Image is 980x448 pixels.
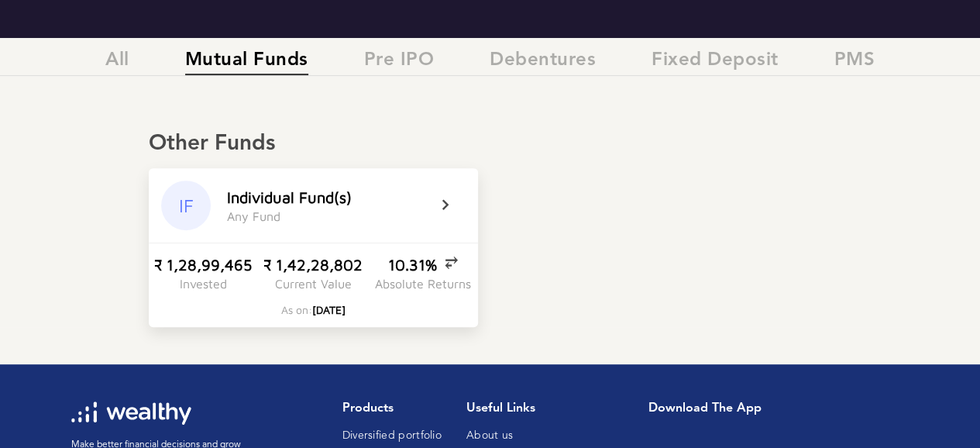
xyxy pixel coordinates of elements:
[648,401,896,416] h1: Download the app
[466,430,513,441] a: About us
[342,401,442,416] h1: Products
[185,50,308,75] span: Mutual Funds
[161,181,211,230] div: IF
[149,131,831,157] div: Other Funds
[490,50,596,75] span: Debentures
[652,50,779,75] span: Fixed Deposit
[342,430,442,441] a: Diversified portfolio
[388,256,458,274] div: 10.31%
[105,50,129,75] span: All
[154,256,252,274] div: ₹ 1,28,99,465
[180,277,227,291] div: Invested
[364,50,435,75] span: Pre IPO
[281,303,346,316] div: As on:
[834,50,875,75] span: PMS
[312,303,346,316] span: [DATE]
[375,277,471,291] div: Absolute Returns
[71,401,191,425] img: wl-logo-white.svg
[227,209,280,223] div: A n y F u n d
[275,277,352,291] div: Current Value
[466,401,554,416] h1: Useful Links
[263,256,363,274] div: ₹ 1,42,28,802
[227,188,352,206] div: I n d i v i d u a l F u n d ( s )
